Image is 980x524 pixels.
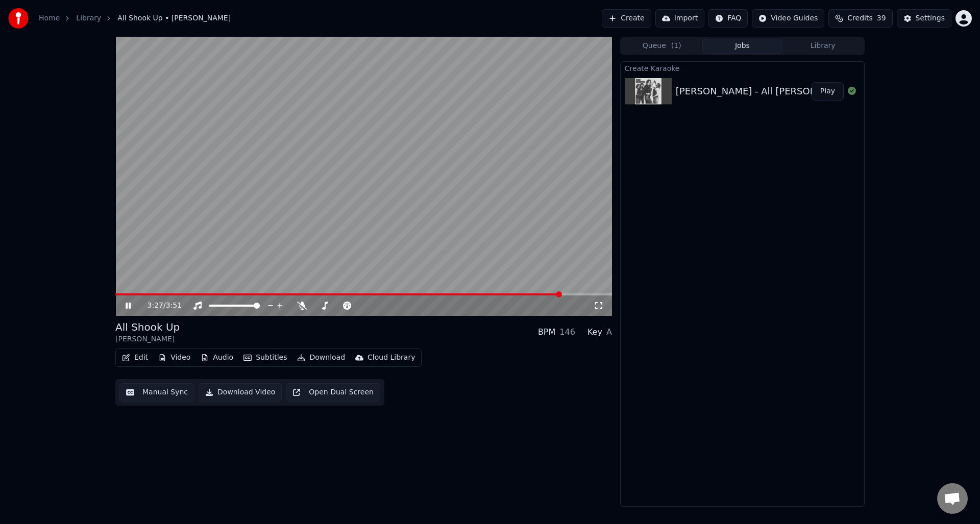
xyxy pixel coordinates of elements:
button: Audio [197,351,237,365]
button: Create [602,9,651,28]
div: Cloud Library [367,353,415,363]
span: 3:27 [148,301,163,311]
nav: breadcrumb [39,13,231,23]
button: FAQ [708,9,748,28]
button: Queue [622,39,702,54]
button: Video [154,351,194,365]
button: Jobs [702,39,783,54]
div: [PERSON_NAME] - All [PERSON_NAME] Up [676,84,867,98]
button: Credits39 [828,9,892,28]
span: Credits [847,13,872,23]
a: Open chat [937,483,968,514]
div: BPM [538,326,555,338]
button: Open Dual Screen [286,383,380,402]
div: Key [587,326,602,338]
span: All Shook Up • [PERSON_NAME] [117,13,231,23]
button: Settings [897,9,951,28]
div: Create Karaoke [621,62,864,74]
button: Play [812,82,844,101]
button: Edit [118,351,152,365]
button: Download Video [199,383,282,402]
div: / [148,301,172,311]
a: Home [39,13,60,23]
div: 146 [559,326,575,338]
a: Library [76,13,101,23]
button: Subtitles [239,351,291,365]
div: [PERSON_NAME] [115,334,180,344]
div: A [606,326,612,338]
span: 39 [877,13,886,23]
button: Video Guides [752,9,824,28]
div: All Shook Up [115,320,180,334]
button: Manual Sync [119,383,194,402]
span: 3:51 [166,301,182,311]
span: ( 1 ) [671,41,681,51]
button: Download [293,351,349,365]
div: Settings [916,13,945,23]
button: Library [782,39,863,54]
button: Import [655,9,704,28]
img: youka [8,8,29,29]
